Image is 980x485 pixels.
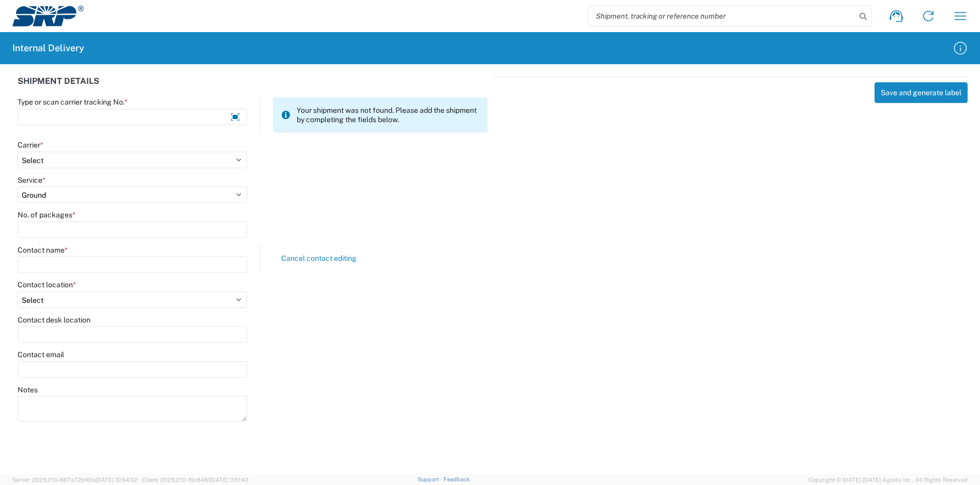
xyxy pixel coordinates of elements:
a: Feedback [443,476,470,482]
span: [DATE] 11:51:43 [210,477,249,483]
label: Contact email [18,350,64,359]
div: SHIPMENT DETAILS [18,77,487,97]
label: No. of packages [18,210,75,219]
span: Server: 2025.21.0-667a72bf6fa [12,477,137,483]
label: Contact desk location [18,315,90,325]
button: Cancel contact editing [273,249,365,268]
img: srp [12,6,84,26]
label: Notes [18,385,38,394]
span: Copyright © [DATE]-[DATE] Agistix Inc., All Rights Reserved [808,475,968,484]
label: Contact name [18,245,68,255]
input: Shipment, tracking or reference number [588,6,856,26]
label: Type or scan carrier tracking No. [18,97,128,107]
button: Save and generate label [875,82,968,103]
a: Support [418,476,443,482]
label: Service [18,175,45,185]
label: Contact location [18,280,76,289]
span: Your shipment was not found. Please add the shipment by completing the fields below. [297,106,479,124]
span: [DATE] 10:54:32 [96,477,137,483]
label: Carrier [18,140,43,150]
span: Client: 2025.21.0-f0c8481 [142,477,249,483]
h2: Internal Delivery [12,42,84,54]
